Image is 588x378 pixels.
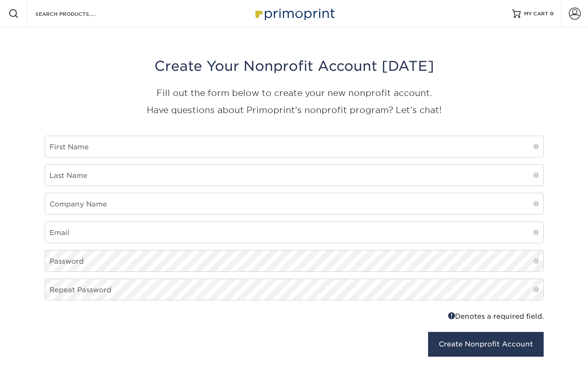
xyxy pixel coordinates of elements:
h3: Create Your Nonprofit Account [DATE] [45,58,544,74]
span: MY CART [524,10,548,17]
span: 0 [550,11,554,17]
p: Fill out the form below to create your new nonprofit account. Have questions about Primoprint's n... [45,84,544,119]
input: SEARCH PRODUCTS..... [35,9,118,19]
button: Create Nonprofit Account [428,332,544,357]
img: Primoprint [252,4,337,23]
div: Denotes a required field. [301,311,544,322]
